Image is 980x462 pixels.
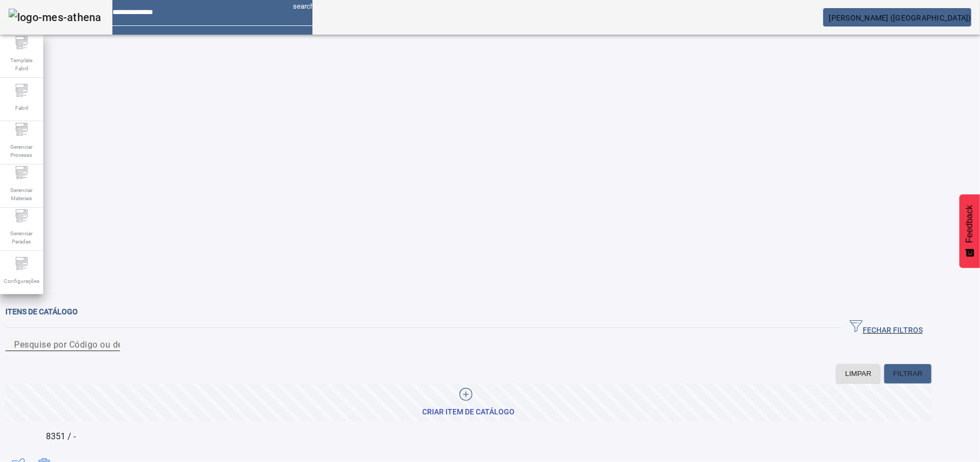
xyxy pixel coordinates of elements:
[9,9,102,26] img: logo-mes-athena
[845,368,872,379] span: LIMPAR
[850,320,923,336] span: FECHAR FILTROS
[422,407,515,418] div: CRIAR ITEM DE CATÁLOGO
[5,226,38,249] span: Gerenciar Paradas
[5,140,38,162] span: Gerenciar Processo
[46,430,931,443] p: 8351 / -
[14,339,152,349] mat-label: Pesquise por Código ou descrição
[884,364,931,384] button: FILTRAR
[5,183,38,206] span: Gerenciar Materiais
[959,194,980,268] button: Feedback - Mostrar pesquisa
[5,384,931,421] button: CRIAR ITEM DE CATÁLOGO
[841,318,931,338] button: FECHAR FILTROS
[893,368,923,379] span: FILTRAR
[12,101,31,115] span: Fabril
[5,53,38,76] span: Template Fabril
[5,307,78,316] span: Itens de catálogo
[1,274,43,288] span: Configurações
[965,205,975,243] span: Feedback
[837,364,881,384] button: LIMPAR
[829,14,971,22] span: [PERSON_NAME] ([GEOGRAPHIC_DATA])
